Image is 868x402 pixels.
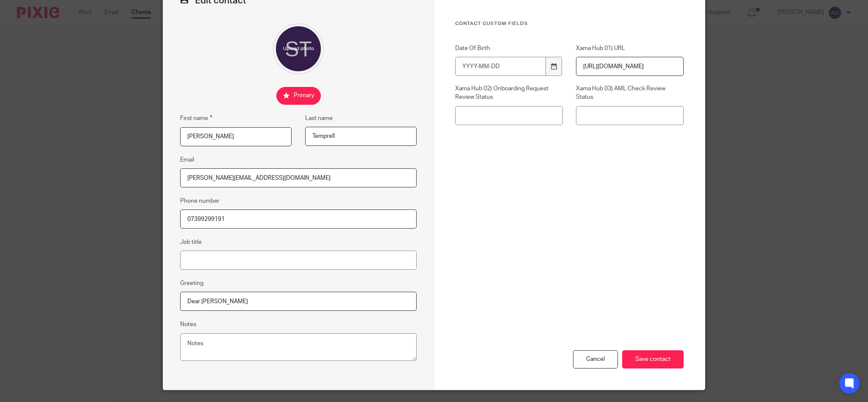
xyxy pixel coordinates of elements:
[576,84,684,102] label: Xama Hub 03) AML Check Review Status
[622,350,684,368] input: Save contact
[180,292,417,311] input: e.g. Dear Mrs. Appleseed or Hi Sam
[305,114,333,123] label: Last name
[180,197,220,205] label: Phone number
[455,20,684,27] h3: Contact Custom fields
[180,320,196,329] label: Notes
[573,350,618,368] div: Cancel
[576,44,684,53] label: Xama Hub 01) URL
[180,279,203,288] label: Greeting
[455,84,563,102] label: Xama Hub 02) Onboarding Request Review Status
[455,44,563,53] label: Date Of Birth
[180,156,194,164] label: Email
[180,113,212,123] label: First name
[180,238,202,246] label: Job title
[455,57,546,76] input: YYYY-MM-DD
